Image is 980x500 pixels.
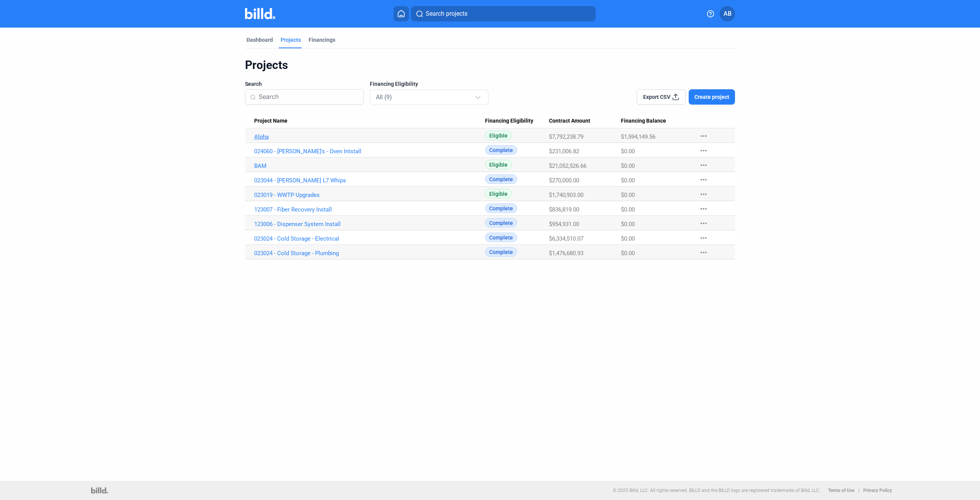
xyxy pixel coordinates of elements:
[637,89,686,105] button: Export CSV
[254,235,485,242] a: 023024 - Cold Storage - Electrical
[549,206,579,213] span: $836,819.00
[694,93,729,101] span: Create project
[689,89,735,105] button: Create project
[254,118,485,125] div: Project Name
[245,80,262,88] span: Search
[699,248,708,257] mat-icon: more_horiz
[699,204,708,213] mat-icon: more_horiz
[309,36,335,44] div: Financings
[699,146,708,155] mat-icon: more_horiz
[485,160,512,169] span: Eligible
[91,487,108,493] img: logo
[485,118,533,125] span: Financing Eligibility
[621,118,691,125] div: Financing Balance
[724,9,732,18] span: AB
[621,221,635,228] span: $0.00
[426,9,467,18] span: Search projects
[863,488,892,493] b: Privacy Policy
[281,36,301,44] div: Projects
[643,93,670,101] span: Export CSV
[245,8,275,19] img: Billd Company Logo
[621,148,635,155] span: $0.00
[699,175,708,184] mat-icon: more_horiz
[411,6,596,21] button: Search projects
[485,203,517,213] span: Complete
[485,247,517,257] span: Complete
[254,162,485,169] a: BAM
[613,488,820,493] p: © 2025 Billd, LLC. All rights reserved. BILLD and the BILLD logo are registered trademarks of Bil...
[621,133,655,140] span: $1,594,149.56
[485,218,517,228] span: Complete
[549,118,621,125] div: Contract Amount
[254,221,485,228] a: 123006 - Dispenser System Install
[549,235,583,242] span: $6,334,510.07
[699,131,708,141] mat-icon: more_horiz
[485,118,549,125] div: Financing Eligibility
[485,131,512,140] span: Eligible
[621,235,635,242] span: $0.00
[254,133,485,140] a: Alpha
[254,148,485,155] a: 024060 - [PERSON_NAME]'s - Oven Intstall
[699,161,708,170] mat-icon: more_horiz
[549,177,579,184] span: $270,000.00
[699,219,708,228] mat-icon: more_horiz
[376,93,392,101] mat-select-trigger: All (9)
[699,233,708,243] mat-icon: more_horiz
[621,162,635,169] span: $0.00
[549,250,583,257] span: $1,476,680.93
[247,36,273,44] div: Dashboard
[485,189,512,198] span: Eligible
[720,6,735,21] button: AB
[621,118,666,125] span: Financing Balance
[549,162,586,169] span: $21,052,526.66
[549,133,583,140] span: $7,792,238.79
[485,145,517,155] span: Complete
[485,233,517,242] span: Complete
[259,89,359,105] input: Search
[254,206,485,213] a: 123007 - Fiber Recovery Install
[828,488,854,493] b: Terms of Use
[549,192,583,198] span: $1,740,903.00
[549,118,590,125] span: Contract Amount
[254,250,485,257] a: 023024 - Cold Storage - Plumbing
[621,250,635,257] span: $0.00
[254,118,287,125] span: Project Name
[254,192,485,198] a: 023019 - WWTP Upgrades
[549,221,579,228] span: $954,931.00
[549,148,579,155] span: $231,006.82
[699,190,708,199] mat-icon: more_horiz
[370,80,418,88] span: Financing Eligibility
[858,488,859,493] p: |
[621,177,635,184] span: $0.00
[485,174,517,184] span: Complete
[245,58,735,72] div: Projects
[621,192,635,198] span: $0.00
[621,206,635,213] span: $0.00
[254,177,485,184] a: 023044 - [PERSON_NAME] L7 Whips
